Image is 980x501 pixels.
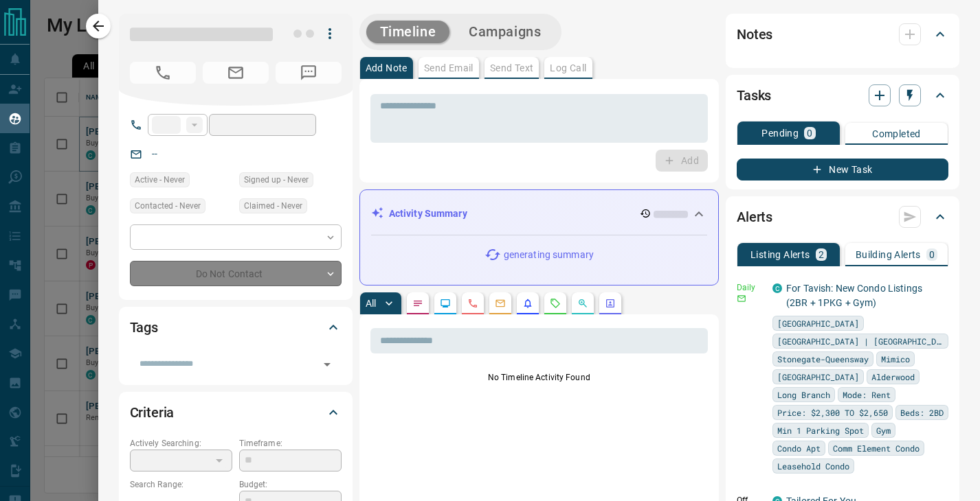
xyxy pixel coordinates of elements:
svg: Opportunities [577,298,588,309]
h2: Alerts [737,206,772,228]
span: [GEOGRAPHIC_DATA] [777,316,859,330]
span: [GEOGRAPHIC_DATA] [777,370,859,384]
p: Activity Summary [389,207,467,221]
svg: Emails [495,298,506,309]
a: For Tavish: New Condo Listings (2BR + 1PKG + Gym) [786,283,922,308]
p: 2 [818,250,824,259]
div: Tasks [737,79,948,112]
p: Actively Searching: [130,437,232,450]
button: Campaigns [455,21,555,43]
div: Criteria [130,396,342,429]
span: Alderwood [871,370,915,384]
p: No Timeline Activity Found [370,371,708,384]
p: Pending [761,128,799,138]
svg: Calls [467,298,478,309]
div: condos.ca [772,283,782,293]
h2: Criteria [130,401,175,423]
svg: Requests [550,298,561,309]
button: Timeline [366,21,450,43]
p: Completed [872,129,921,139]
span: Beds: 2BD [900,406,944,419]
span: Min 1 Parking Spot [777,423,864,437]
svg: Agent Actions [605,298,616,309]
span: Stonegate-Queensway [777,352,869,366]
span: Comm Element Condo [833,441,920,455]
div: Notes [737,18,948,51]
svg: Lead Browsing Activity [440,298,451,309]
span: [GEOGRAPHIC_DATA] | [GEOGRAPHIC_DATA] [777,334,944,348]
div: Alerts [737,200,948,233]
p: Building Alerts [856,250,921,259]
span: Long Branch [777,388,830,401]
button: Open [318,355,337,374]
span: Active - Never [135,173,185,187]
a: -- [152,148,157,159]
svg: Listing Alerts [522,298,533,309]
p: generating summary [504,248,594,262]
p: Timeframe: [239,437,342,450]
span: Gym [876,423,891,437]
button: New Task [737,159,948,180]
h2: Tags [130,316,158,338]
span: Leasehold Condo [777,459,849,473]
span: Price: $2,300 TO $2,650 [777,406,888,419]
p: 0 [929,250,935,259]
span: No Email [203,62,269,84]
p: 0 [807,128,812,138]
p: Daily [737,281,764,294]
span: No Number [276,62,342,84]
div: Tags [130,311,342,344]
h2: Tasks [737,84,771,106]
p: Budget: [239,478,342,491]
span: Signed up - Never [244,173,309,187]
p: Add Note [366,63,408,73]
span: Mimico [881,352,910,366]
span: Contacted - Never [135,199,201,213]
span: Mode: Rent [843,388,891,401]
span: No Number [130,62,196,84]
h2: Notes [737,23,772,45]
svg: Notes [412,298,423,309]
span: Condo Apt [777,441,821,455]
div: Activity Summary [371,201,707,226]
div: Do Not Contact [130,261,342,286]
p: Search Range: [130,478,232,491]
svg: Email [737,294,746,303]
span: Claimed - Never [244,199,302,213]
p: All [366,299,377,308]
p: Listing Alerts [750,250,810,259]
